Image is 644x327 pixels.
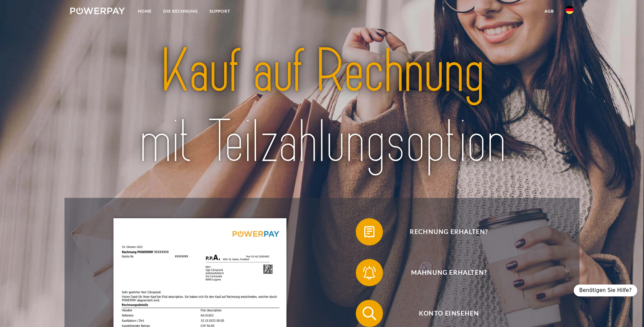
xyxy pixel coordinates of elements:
[574,285,637,296] div: Benötigen Sie Hilfe?
[204,5,236,17] a: SUPPORT
[366,218,532,245] span: Rechnung erhalten?
[361,264,378,281] img: qb_bell.svg
[539,5,560,17] a: agb
[566,6,574,14] img: de
[158,5,204,17] a: DIE RECHNUNG
[356,218,532,245] button: Rechnung erhalten?
[356,259,532,286] button: Mahnung erhalten?
[361,305,378,322] img: qb_search.svg
[366,259,532,286] span: Mahnung erhalten?
[366,300,532,327] span: Konto einsehen
[356,300,532,327] button: Konto einsehen
[361,223,378,240] img: qb_bill.svg
[70,7,125,14] img: logo-powerpay-white.svg
[132,5,158,17] a: Home
[95,33,549,181] img: title-powerpay_de.svg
